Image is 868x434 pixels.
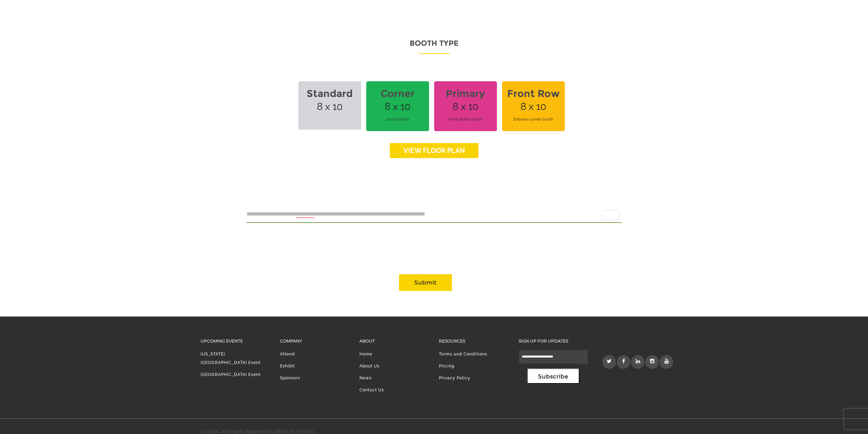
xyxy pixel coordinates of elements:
[359,337,429,345] h3: About
[9,63,124,78] input: Enter your last name
[366,81,429,131] span: 8 x 10
[298,81,361,130] span: 8 x 10
[280,364,295,368] a: Exhibit
[438,110,493,129] span: front section booth
[439,352,487,356] a: Terms and Conditions
[280,337,349,345] h3: Company
[390,143,479,158] a: View floor Plan
[201,372,261,377] a: [GEOGRAPHIC_DATA] Event
[438,84,493,103] strong: Primary
[434,81,497,131] span: 8 x 10
[247,37,622,54] p: Booth Type
[359,364,380,368] a: About Us
[100,210,124,220] em: Submit
[112,3,128,20] div: Minimize live chat window
[399,274,452,291] button: Submit
[9,103,124,205] textarea: Type your message and click 'Submit'
[280,376,300,380] a: Sponsors
[527,368,579,384] button: Subscribe
[370,84,425,103] strong: Corner
[506,110,561,129] span: Entrance corner booth
[439,337,508,345] h3: Resources
[359,376,372,380] a: News
[519,337,588,345] h3: Sign up for updates
[280,352,295,356] a: Attend
[370,110,425,129] span: corner booth
[35,38,115,47] div: Leave a message
[303,84,357,103] strong: Standard
[502,81,565,131] span: 8 x 10
[359,388,384,392] a: Contact Us
[247,207,622,223] textarea: To enrich screen reader interactions, please activate Accessibility in Grammarly extension settings
[201,337,270,345] h3: Upcoming Events
[439,376,470,380] a: Privacy Policy
[359,352,372,356] a: Home
[506,84,561,103] strong: Front Row
[9,83,124,98] input: Enter your email address
[439,364,454,368] a: Pricing
[201,352,261,365] a: [US_STATE][GEOGRAPHIC_DATA] Event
